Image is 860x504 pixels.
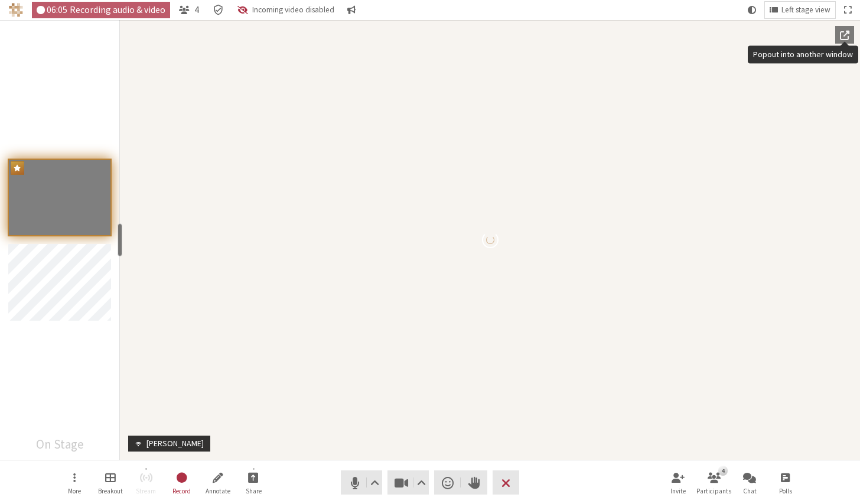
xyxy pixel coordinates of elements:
span: Popout into another window [840,29,849,40]
button: Open participant list [174,2,204,18]
section: Participant [120,20,860,460]
button: Start sharing [237,467,270,499]
button: Using system theme [743,2,761,18]
div: Audio & video [32,2,171,18]
button: Send a reaction [434,470,461,495]
button: Manage Breakout Rooms [94,467,127,499]
button: Mute (⌘+Shift+A) [341,470,382,495]
button: Open chat [733,467,766,499]
span: Polls [779,487,792,495]
span: More [68,487,81,495]
span: Incoming video disabled [252,6,334,15]
span: Share [246,487,262,495]
span: Participants [696,487,731,495]
span: Breakout [98,487,123,495]
span: Record [172,487,191,495]
button: Invite participants (⌘+Shift+I) [662,467,695,499]
span: Recording audio & video [70,5,165,15]
button: Stop video (⌘+Shift+V) [387,470,429,495]
button: Start annotating shared screen [201,467,234,499]
button: Fullscreen [839,2,856,18]
span: Invite [670,487,686,495]
span: 06:05 [47,5,67,15]
button: Audio settings [367,470,382,495]
div: 4 [718,466,727,475]
button: Change layout [765,2,835,18]
button: End or leave meeting [493,470,519,495]
div: resize [118,223,122,256]
button: Open poll [769,467,802,499]
button: Stop recording [165,467,198,499]
button: Open participant list [698,467,731,499]
span: 4 [194,5,199,15]
span: Annotate [206,487,230,495]
div: Meeting details Encryption enabled [208,2,229,18]
span: Left stage view [781,6,830,15]
span: Chat [743,487,757,495]
button: Popout into another window [835,26,854,44]
img: Iotum [9,3,23,17]
button: Open menu [58,467,91,499]
button: Raise hand [461,470,487,495]
button: Video setting [414,470,429,495]
span: Stream [136,487,156,495]
div: [PERSON_NAME] [142,437,208,450]
button: Conversation [343,2,361,18]
button: Enable incoming video [233,2,338,18]
button: Unable to start streaming without first stopping recording [129,467,162,499]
